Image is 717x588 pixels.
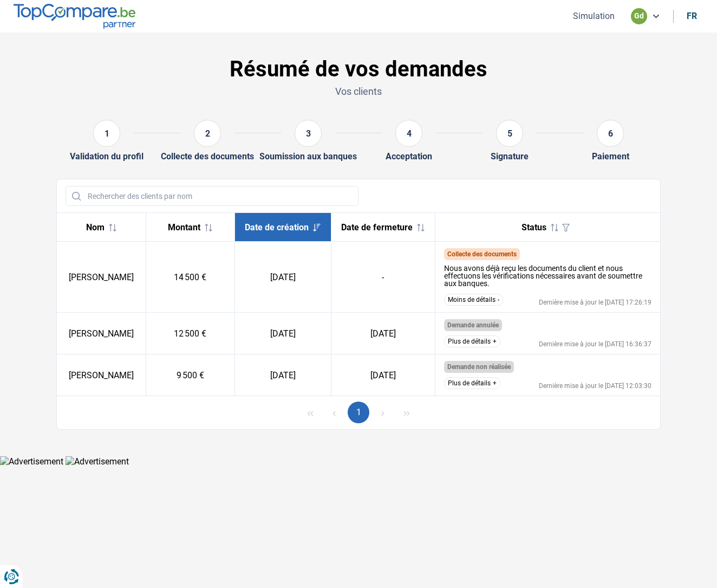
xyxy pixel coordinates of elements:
[386,151,432,161] div: Acceptation
[331,242,435,313] td: -
[444,377,500,389] button: Plus de détails
[687,11,697,21] div: fr
[395,120,422,147] div: 4
[491,151,529,161] div: Signature
[444,264,652,287] div: Nous avons déjà reçu les documents du client et nous effectuons les vérifications nécessaires ava...
[295,120,322,147] div: 3
[496,120,523,147] div: 5
[331,354,435,396] td: [DATE]
[234,354,331,396] td: [DATE]
[146,242,234,313] td: 14 500 €
[245,222,309,232] span: Date de création
[631,8,647,24] div: gd
[299,402,321,423] button: First Page
[592,151,629,161] div: Paiement
[194,120,221,147] div: 2
[539,299,651,306] div: Dernière mise à jour le [DATE] 17:26:19
[93,120,120,147] div: 1
[161,151,254,161] div: Collecte des documents
[570,10,618,22] button: Simulation
[70,151,144,161] div: Validation du profil
[447,321,499,329] span: Demande annulée
[597,120,624,147] div: 6
[14,4,135,28] img: TopCompare.be
[447,363,511,371] span: Demande non réalisée
[57,242,146,313] td: [PERSON_NAME]
[539,383,651,389] div: Dernière mise à jour le [DATE] 12:03:30
[234,242,331,313] td: [DATE]
[168,222,200,232] span: Montant
[444,335,500,347] button: Plus de détails
[56,56,661,82] h1: Résumé de vos demandes
[444,294,503,306] button: Moins de détails
[372,402,394,423] button: Next Page
[57,313,146,354] td: [PERSON_NAME]
[66,456,129,467] img: Advertisement
[331,313,435,354] td: [DATE]
[323,402,345,423] button: Previous Page
[539,341,651,347] div: Dernière mise à jour le [DATE] 16:36:37
[259,151,357,161] div: Soumission aux banques
[341,222,413,232] span: Date de fermeture
[56,85,661,98] p: Vos clients
[396,402,418,423] button: Last Page
[66,186,358,206] input: Rechercher des clients par nom
[522,222,546,232] span: Status
[146,354,234,396] td: 9 500 €
[86,222,105,232] span: Nom
[348,402,369,423] button: Page 1
[57,354,146,396] td: [PERSON_NAME]
[146,313,234,354] td: 12 500 €
[234,313,331,354] td: [DATE]
[447,250,517,258] span: Collecte des documents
